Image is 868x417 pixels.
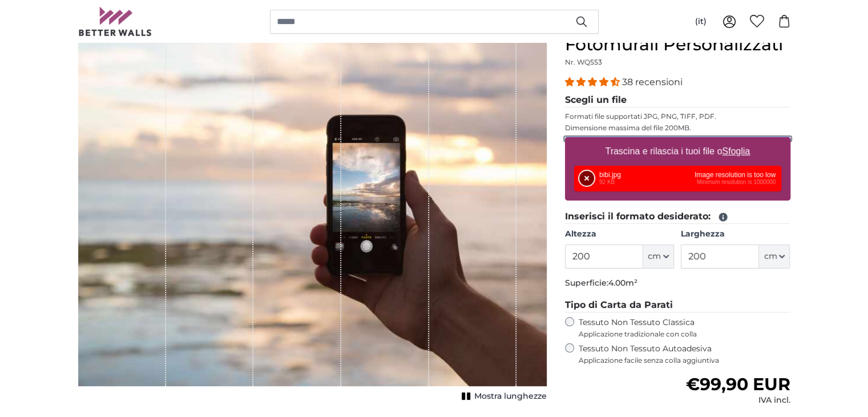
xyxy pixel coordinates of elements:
[685,374,790,395] span: €99,90 EUR
[565,93,790,107] legend: Scegli un file
[565,34,790,55] h1: Fotomurali Personalizzati
[579,317,790,339] label: Tessuto Non Tessuto Classica
[78,34,547,404] div: 1 of 1
[600,140,754,163] label: Trascina e rilascia i tuoi file o
[565,228,674,240] label: Altezza
[648,251,661,262] span: cm
[579,356,790,365] span: Applicazione facile senza colla aggiuntiva
[643,244,674,268] button: cm
[622,77,683,87] span: 38 recensioni
[579,330,790,339] span: Applicazione tradizionale con colla
[681,228,790,240] label: Larghezza
[608,278,637,288] span: 4.00m²
[565,298,790,312] legend: Tipo di Carta da Parati
[565,112,790,121] p: Formati file supportati JPG, PNG, TIFF, PDF.
[722,146,750,156] u: Sfoglia
[579,343,790,365] label: Tessuto Non Tessuto Autoadesiva
[759,244,790,268] button: cm
[685,395,790,406] div: IVA incl.
[474,391,547,402] span: Mostra lunghezze
[565,58,602,66] span: Nr. WQ553
[565,77,622,87] span: 4.34 stars
[686,11,716,32] button: (it)
[764,251,777,262] span: cm
[78,7,152,36] img: Betterwalls
[458,388,547,404] button: Mostra lunghezze
[565,278,790,289] p: Superficie:
[565,210,790,224] legend: Inserisci il formato desiderato:
[565,123,790,133] p: Dimensione massima del file 200MB.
